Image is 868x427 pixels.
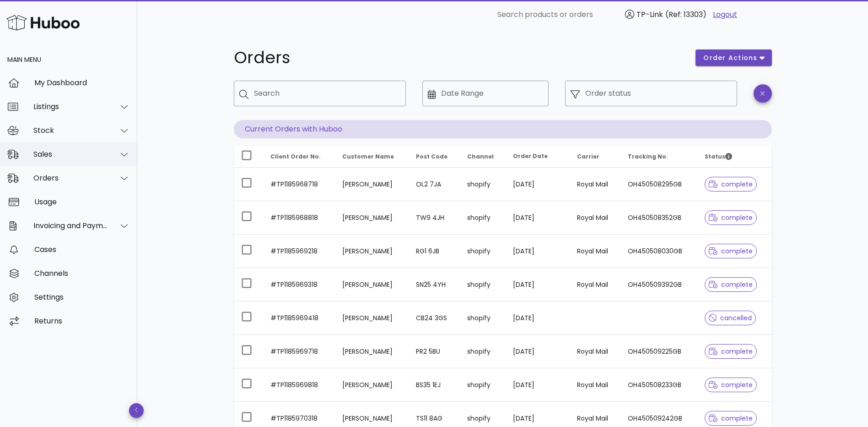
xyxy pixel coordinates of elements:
th: Status [697,146,772,168]
td: Royal Mail [570,335,620,368]
td: OH450508233GB [620,368,697,402]
span: Post Code [416,153,447,160]
div: Invoicing and Payments [33,221,108,230]
button: order actions [695,49,771,66]
span: complete [709,181,753,187]
td: CB24 3GS [409,301,460,335]
span: Status [705,153,732,160]
td: BS35 1EJ [409,368,460,402]
td: [DATE] [506,268,570,301]
div: Settings [34,293,130,301]
span: complete [709,415,753,422]
td: [DATE] [506,301,570,335]
span: Customer Name [342,153,394,160]
span: Client Order No. [270,153,321,160]
div: My Dashboard [34,78,130,87]
div: Listings [33,102,108,111]
td: shopify [460,301,506,335]
td: OH450509225GB [620,335,697,368]
td: RG1 6JB [409,235,460,268]
td: PR2 5BU [409,335,460,368]
td: shopify [460,335,506,368]
span: Order Date [513,152,548,160]
th: Post Code [409,146,460,168]
img: Huboo Logo [6,13,80,33]
span: complete [709,348,753,355]
td: OH450509392GB [620,268,697,301]
div: Sales [33,150,108,159]
span: Carrier [577,153,599,160]
td: TW9 4JH [409,201,460,235]
td: shopify [460,235,506,268]
span: complete [709,214,753,221]
div: Stock [33,126,108,135]
td: OH450508352GB [620,201,697,235]
td: [DATE] [506,368,570,402]
div: Cases [34,245,130,254]
th: Customer Name [335,146,409,168]
div: Returns [34,317,130,325]
td: OH450508030GB [620,235,697,268]
div: Orders [33,174,108,182]
td: #TP1185968818 [263,201,335,235]
th: Tracking No. [620,146,697,168]
span: complete [709,382,753,388]
th: Client Order No. [263,146,335,168]
td: SN25 4YH [409,268,460,301]
td: Royal Mail [570,268,620,301]
span: TP-Link [636,9,663,20]
td: shopify [460,268,506,301]
th: Channel [460,146,506,168]
p: Current Orders with Huboo [234,120,772,138]
h1: Orders [234,49,685,66]
td: [PERSON_NAME] [335,201,409,235]
div: Channels [34,269,130,278]
span: complete [709,248,753,254]
div: Usage [34,197,130,206]
td: [PERSON_NAME] [335,168,409,201]
td: OH450508295GB [620,168,697,201]
td: [PERSON_NAME] [335,235,409,268]
td: [DATE] [506,335,570,368]
td: [PERSON_NAME] [335,368,409,402]
td: Royal Mail [570,201,620,235]
td: #TP1185969418 [263,301,335,335]
td: #TP1185969818 [263,368,335,402]
td: #TP1185969718 [263,335,335,368]
td: OL2 7JA [409,168,460,201]
td: [PERSON_NAME] [335,268,409,301]
td: [DATE] [506,201,570,235]
td: #TP1185969218 [263,235,335,268]
td: [PERSON_NAME] [335,335,409,368]
span: (Ref: 13303) [665,9,706,20]
td: Royal Mail [570,368,620,402]
span: cancelled [709,315,752,321]
span: Tracking No. [628,153,668,160]
a: Logout [713,9,737,20]
span: complete [709,281,753,288]
td: shopify [460,368,506,402]
th: Order Date: Not sorted. Activate to sort ascending. [506,146,570,168]
td: shopify [460,201,506,235]
td: Royal Mail [570,168,620,201]
th: Carrier [570,146,620,168]
td: [PERSON_NAME] [335,301,409,335]
td: Royal Mail [570,235,620,268]
span: order actions [703,53,758,63]
span: Channel [467,153,494,160]
td: [DATE] [506,235,570,268]
td: [DATE] [506,168,570,201]
td: #TP1185968718 [263,168,335,201]
td: shopify [460,168,506,201]
td: #TP1185969318 [263,268,335,301]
